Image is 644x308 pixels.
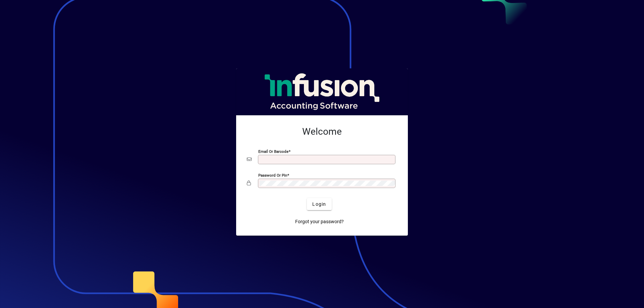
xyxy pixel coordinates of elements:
[307,198,331,210] button: Login
[295,218,344,225] span: Forgot your password?
[258,173,287,178] mat-label: Password or Pin
[247,126,397,137] h2: Welcome
[312,201,326,208] span: Login
[292,215,346,228] a: Forgot your password?
[258,149,288,154] mat-label: Email or Barcode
